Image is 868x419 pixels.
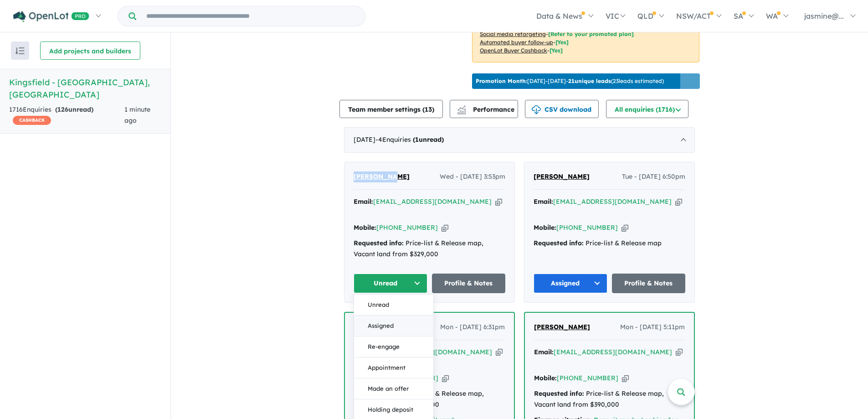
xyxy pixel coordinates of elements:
strong: Requested info: [534,239,584,247]
span: Wed - [DATE] 3:53pm [440,171,505,182]
u: Social media retargeting [480,31,546,37]
span: 1 minute ago [124,105,150,124]
a: Profile & Notes [432,274,506,293]
a: [EMAIL_ADDRESS][DOMAIN_NAME] [373,197,492,206]
a: [PHONE_NUMBER] [556,223,618,232]
div: 1716 Enquir ies [9,104,124,126]
span: Performance [458,105,514,114]
button: Copy [496,347,503,357]
strong: Mobile: [354,223,376,232]
strong: Email: [354,197,373,206]
u: OpenLot Buyer Cashback [480,47,547,54]
span: CASHBACK [13,116,51,125]
button: Unread [354,295,433,316]
span: [PERSON_NAME] [534,172,590,181]
button: Unread [354,274,427,293]
button: Copy [621,223,628,233]
div: Price-list & Release map, Vacant land from $390,000 [534,388,685,410]
img: Openlot PRO Logo White [13,11,89,22]
h5: Kingsfield - [GEOGRAPHIC_DATA] , [GEOGRAPHIC_DATA] [9,76,161,101]
p: [DATE] - [DATE] - ( 23 leads estimated) [476,77,664,85]
button: Copy [495,197,502,207]
button: Copy [675,197,682,207]
button: Made an offer [354,378,433,399]
button: Assigned [354,316,433,336]
strong: Mobile: [534,374,557,382]
div: Price-list & Release map, Vacant land from $329,000 [354,238,505,260]
span: Mon - [DATE] 5:11pm [620,322,685,333]
a: [PERSON_NAME] [534,171,590,182]
a: [PHONE_NUMBER] [557,374,618,382]
span: 126 [57,105,68,114]
span: [Yes] [550,47,563,54]
span: [Refer to your promoted plan] [548,31,634,37]
button: Copy [442,373,449,383]
span: Tue - [DATE] 6:50pm [622,171,685,182]
button: Copy [442,223,448,233]
button: Performance [450,100,518,118]
div: Price-list & Release map [534,238,685,249]
img: download icon [532,105,541,114]
a: Profile & Notes [612,274,686,293]
button: Team member settings (13) [339,100,443,118]
button: Add projects and builders [40,41,140,60]
strong: Email: [534,348,554,356]
img: line-chart.svg [457,105,466,110]
strong: Mobile: [534,223,556,232]
u: Automated buyer follow-up [480,39,553,46]
strong: ( unread) [413,135,444,144]
button: Copy [676,347,683,357]
span: - 4 Enquir ies [375,135,444,144]
button: All enquiries (1716) [606,100,688,118]
input: Try estate name, suburb, builder or developer [138,6,363,26]
a: [PHONE_NUMBER] [376,223,438,232]
button: Appointment [354,357,433,378]
a: [PERSON_NAME] [354,171,410,182]
div: [DATE] [344,127,695,153]
button: Copy [622,373,629,383]
strong: Requested info: [354,239,404,247]
a: [PERSON_NAME] [534,322,590,333]
span: jasmine@... [804,11,844,21]
span: 13 [425,105,432,114]
strong: Requested info: [534,389,584,398]
img: bar-chart.svg [457,109,466,114]
img: sort.svg [15,47,25,54]
b: Promotion Month: [476,78,527,84]
a: [EMAIL_ADDRESS][DOMAIN_NAME] [554,348,672,356]
b: 21 unique leads [568,78,611,84]
span: [PERSON_NAME] [534,323,590,331]
span: 1 [415,135,419,144]
strong: ( unread) [55,105,93,114]
button: CSV download [525,100,599,118]
strong: Email: [534,197,553,206]
span: [PERSON_NAME] [354,172,410,181]
button: Assigned [534,274,607,293]
a: [EMAIL_ADDRESS][DOMAIN_NAME] [553,197,672,206]
span: [Yes] [555,39,569,46]
span: Mon - [DATE] 6:31pm [440,322,505,333]
button: Re-engage [354,336,433,357]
